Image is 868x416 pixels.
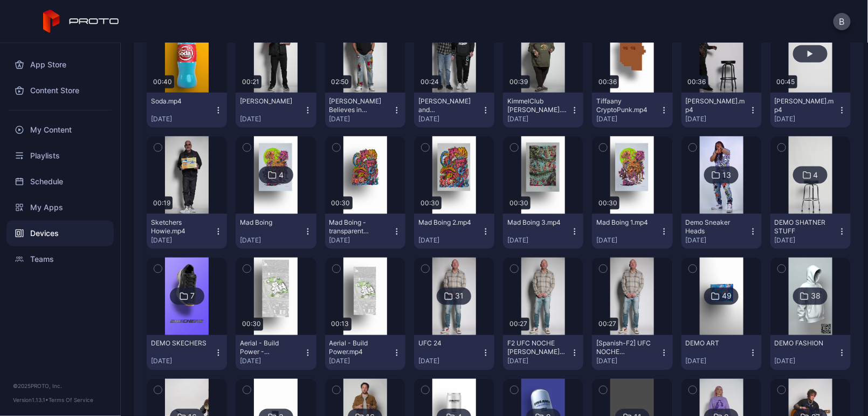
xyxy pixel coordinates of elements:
[329,357,392,366] div: [DATE]
[240,236,303,245] div: [DATE]
[592,214,672,249] button: Mad Boing 1.mp4[DATE]
[151,115,214,123] div: [DATE]
[686,218,745,235] div: Demo Sneaker Heads
[151,236,214,245] div: [DATE]
[147,335,227,370] button: DEMO SKECHERS[DATE]
[329,236,392,245] div: [DATE]
[686,115,749,123] div: [DATE]
[686,97,745,114] div: Joe Torre.mp4
[414,214,494,249] button: Mad Boing 2.mp4[DATE]
[418,115,481,123] div: [DATE]
[240,97,299,106] div: Andrew Dice Clay
[596,339,656,357] div: [Spanish-F2] UFC NOCHE Dana White A.mp4
[236,93,316,128] button: [PERSON_NAME][DATE]
[236,335,316,370] button: Aerial - Build Power - Bigger.mp4[DATE]
[722,292,732,301] div: 49
[507,236,570,245] div: [DATE]
[770,93,851,128] button: [PERSON_NAME].mp4[DATE]
[507,97,567,114] div: KimmelClub Luenell Greeting.mp4
[240,357,303,366] div: [DATE]
[681,335,762,370] button: DEMO ART[DATE]
[240,115,303,123] div: [DATE]
[279,170,284,180] div: 4
[418,97,478,114] div: Brian Cranston and Howie
[507,339,567,357] div: F2 UFC NOCHE Dana White A.mp4
[6,195,114,220] a: My Apps
[325,93,405,128] button: [PERSON_NAME] Believes in Proto.mp4[DATE]
[6,143,114,169] a: Playlists
[833,13,851,30] button: B
[190,292,195,301] div: 7
[592,93,672,128] button: Tiffaany CryptoPunk.mp4[DATE]
[775,357,838,366] div: [DATE]
[147,93,227,128] button: Soda.mp4[DATE]
[151,218,210,235] div: Sketchers Howie.mp4
[722,170,731,180] div: 13
[770,214,851,249] button: DEMO SHATNER STUFF[DATE]
[596,115,659,123] div: [DATE]
[596,97,656,114] div: Tiffaany CryptoPunk.mp4
[49,397,93,403] a: Terms Of Service
[151,97,210,106] div: Soda.mp4
[592,335,672,370] button: [Spanish-F2] UFC NOCHE [PERSON_NAME] A.mp4[DATE]
[418,339,478,348] div: UFC 24
[775,339,834,348] div: DEMO FASHION
[414,93,494,128] button: [PERSON_NAME] and [PERSON_NAME][DATE]
[775,218,834,235] div: DEMO SHATNER STUFF
[418,357,481,366] div: [DATE]
[686,236,749,245] div: [DATE]
[770,335,851,370] button: DEMO FASHION[DATE]
[507,115,570,123] div: [DATE]
[329,218,389,235] div: Mad Boing - transparent test.mp4
[418,236,481,245] div: [DATE]
[503,214,583,249] button: Mad Boing 3.mp4[DATE]
[596,218,656,227] div: Mad Boing 1.mp4
[325,214,405,249] button: Mad Boing - transparent test.mp4[DATE]
[151,357,214,366] div: [DATE]
[6,246,114,272] a: Teams
[13,382,107,390] div: © 2025 PROTO, Inc.
[325,335,405,370] button: Aerial - Build Power.mp4[DATE]
[775,115,838,123] div: [DATE]
[329,115,392,123] div: [DATE]
[507,357,570,366] div: [DATE]
[681,214,762,249] button: Demo Sneaker Heads[DATE]
[6,220,114,246] a: Devices
[6,78,114,103] a: Content Store
[6,52,114,78] a: App Store
[686,339,745,348] div: DEMO ART
[329,339,389,357] div: Aerial - Build Power.mp4
[151,339,210,348] div: DEMO SKECHERS
[240,218,299,227] div: Mad Boing
[596,236,659,245] div: [DATE]
[775,236,838,245] div: [DATE]
[775,97,834,114] div: Sean O'Malley Pose.mp4
[455,292,464,301] div: 31
[503,93,583,128] button: KimmelClub [PERSON_NAME].mp4[DATE]
[681,93,762,128] button: [PERSON_NAME].mp4[DATE]
[418,218,478,227] div: Mad Boing 2.mp4
[240,339,299,357] div: Aerial - Build Power - Bigger.mp4
[811,292,821,301] div: 38
[6,169,114,195] a: Schedule
[414,335,494,370] button: UFC 24[DATE]
[686,357,749,366] div: [DATE]
[6,117,114,143] a: My Content
[507,218,567,227] div: Mad Boing 3.mp4
[596,357,659,366] div: [DATE]
[147,214,227,249] button: Sketchers Howie.mp4[DATE]
[13,397,49,403] span: Version 1.13.1 •
[503,335,583,370] button: F2 UFC NOCHE [PERSON_NAME] A.mp4[DATE]
[236,214,316,249] button: Mad Boing[DATE]
[329,97,389,114] div: Howie Mandel Believes in Proto.mp4
[814,170,818,180] div: 4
